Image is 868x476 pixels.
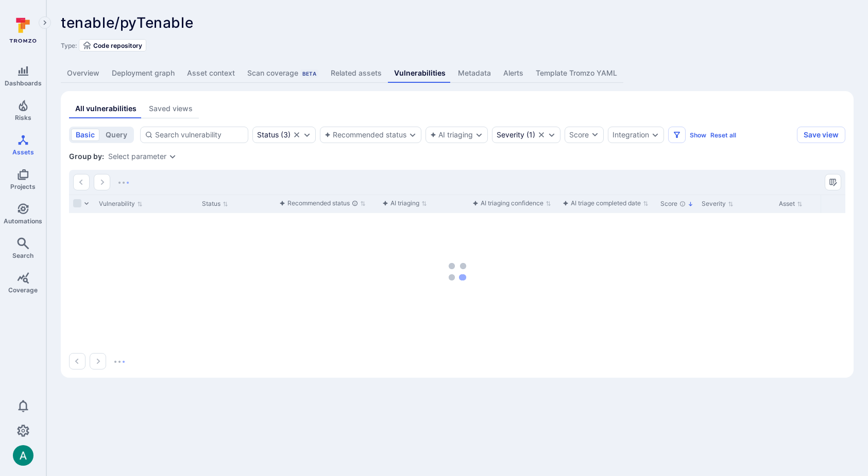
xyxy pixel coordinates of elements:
[612,131,649,139] button: Integration
[257,131,279,139] div: Status
[99,200,143,208] button: Sort by Vulnerability
[108,152,166,161] button: Select parameter
[382,198,419,208] div: AI triaging
[181,64,241,83] a: Asset context
[12,252,33,259] span: Search
[530,64,623,83] a: Template Tromzo YAML
[569,130,589,140] div: Score
[452,64,497,83] a: Metadata
[118,182,129,184] img: Loading...
[472,199,551,207] button: Sort by function(){return k.createElement(dN.A,{direction:"row",alignItems:"center",gap:4},k.crea...
[39,16,51,29] button: Expand navigation menu
[388,64,452,83] a: Vulnerabilities
[61,42,77,49] span: Type:
[825,174,841,190] button: Manage columns
[108,152,177,161] div: grouping parameters
[114,361,125,363] img: Loading...
[257,131,291,139] button: Status(3)
[497,64,530,83] a: Alerts
[548,131,556,139] button: Expand dropdown
[61,64,106,83] a: Overview
[71,129,99,141] button: basic
[325,131,406,139] button: Recommended status
[382,199,427,207] button: Sort by function(){return k.createElement(dN.A,{direction:"row",alignItems:"center",gap:4},k.crea...
[475,131,483,139] button: Expand dropdown
[257,131,291,139] div: ( 3 )
[537,131,546,139] button: Clear selection
[13,445,33,466] img: ACg8ocLSa5mPYBaXNx3eFu_EmspyJX0laNWN7cXOFirfQ7srZveEpg=s96-c
[75,103,137,114] div: All vulnerabilities
[497,131,535,139] button: Severity(1)
[497,131,524,139] div: Severity
[155,130,244,140] input: Search vulnerability
[73,174,90,190] button: Go to the previous page
[279,198,358,208] div: Recommended status
[668,127,686,143] button: Filters
[5,79,42,87] span: Dashboards
[12,148,34,156] span: Assets
[106,64,181,83] a: Deployment graph
[41,19,48,27] i: Expand navigation menu
[93,42,142,49] span: Code repository
[90,353,106,369] button: Go to the next page
[73,199,81,207] span: Select all rows
[563,199,649,207] button: Sort by function(){return k.createElement(dN.A,{direction:"row",alignItems:"center",gap:4},k.crea...
[8,286,38,294] span: Coverage
[679,201,686,207] div: The vulnerability score is based on the parameters defined in the settings
[4,217,42,225] span: Automations
[651,131,659,139] button: Expand dropdown
[101,129,132,141] button: query
[565,127,604,143] button: Score
[430,131,473,139] button: AI triaging
[94,174,110,190] button: Go to the next page
[303,131,311,139] button: Expand dropdown
[563,198,641,208] div: AI triage completed date
[279,199,366,207] button: Sort by function(){return k.createElement(dN.A,{direction:"row",alignItems:"center",gap:4},k.crea...
[69,151,104,162] span: Group by:
[10,183,36,190] span: Projects
[409,131,417,139] button: Expand dropdown
[69,99,845,118] div: assets tabs
[497,131,535,139] div: ( 1 )
[13,445,33,466] div: Arjan Dehar
[168,152,177,161] button: Expand dropdown
[688,199,693,209] p: Sorted by: Highest first
[710,131,736,139] button: Reset all
[660,200,693,208] button: Sort by Score
[61,64,854,83] div: Asset tabs
[69,353,86,369] button: Go to the previous page
[797,127,845,143] button: Save view
[247,68,318,78] div: Scan coverage
[472,198,543,208] div: AI triaging confidence
[300,69,318,78] div: Beta
[325,64,388,83] a: Related assets
[293,131,301,139] button: Clear selection
[149,103,193,114] div: Saved views
[202,200,228,208] button: Sort by Status
[15,114,31,121] span: Risks
[61,14,193,31] span: tenable/pyTenable
[690,131,706,139] button: Show
[702,200,734,208] button: Sort by Severity
[779,200,803,208] button: Sort by Asset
